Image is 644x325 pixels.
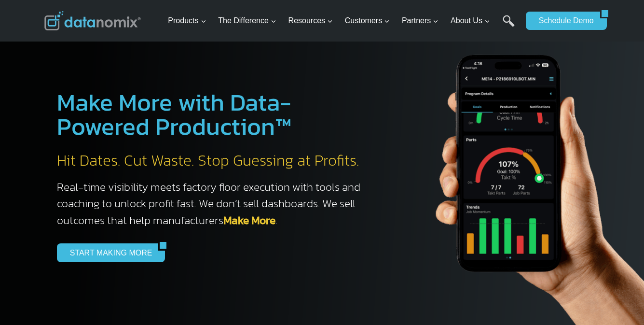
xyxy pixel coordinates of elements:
[168,14,206,27] span: Products
[503,15,515,37] a: Search
[526,12,600,30] a: Schedule Demo
[57,90,370,139] h1: Make More with Data-Powered Production™
[451,14,490,27] span: About Us
[218,14,276,27] span: The Difference
[44,11,141,30] img: Datanomix
[57,151,370,171] h2: Hit Dates. Cut Waste. Stop Guessing at Profits.
[164,5,521,37] nav: Primary Navigation
[288,14,333,27] span: Resources
[402,14,438,27] span: Partners
[5,139,160,320] iframe: Popup CTA
[57,179,370,229] h3: Real-time visibility meets factory floor execution with tools and coaching to unlock profit fast....
[223,212,275,228] a: Make More
[345,14,390,27] span: Customers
